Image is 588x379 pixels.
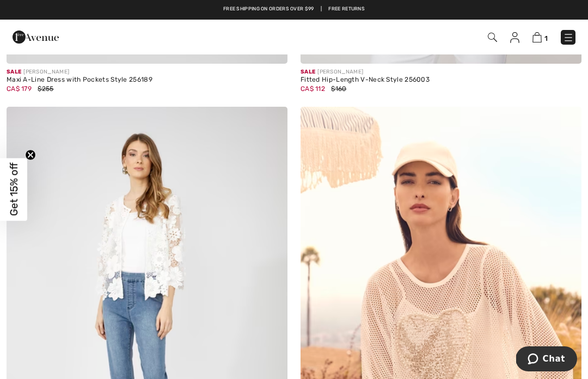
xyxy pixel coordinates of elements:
[301,85,325,93] span: CA$ 112
[7,76,287,84] div: Maxi A-Line Dress with Pockets Style 256189
[301,69,315,75] span: Sale
[488,33,497,42] img: Search
[301,76,581,84] div: Fitted Hip-Length V-Neck Style 256003
[8,163,20,216] span: Get 15% off
[510,32,519,43] img: My Info
[38,85,53,93] span: $255
[516,346,577,374] iframe: Opens a widget where you can chat to one of our agents
[563,32,574,43] img: Menu
[13,26,59,48] img: 1ère Avenue
[13,31,59,41] a: 1ère Avenue
[7,68,287,76] div: [PERSON_NAME]
[301,68,581,76] div: [PERSON_NAME]
[544,34,548,42] span: 1
[321,5,322,13] span: |
[223,5,314,13] a: Free shipping on orders over $99
[7,85,32,93] span: CA$ 179
[7,69,21,75] span: Sale
[25,150,36,161] button: Close teaser
[331,85,346,93] span: $160
[532,32,542,42] img: Shopping Bag
[328,5,365,13] a: Free Returns
[532,30,548,44] a: 1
